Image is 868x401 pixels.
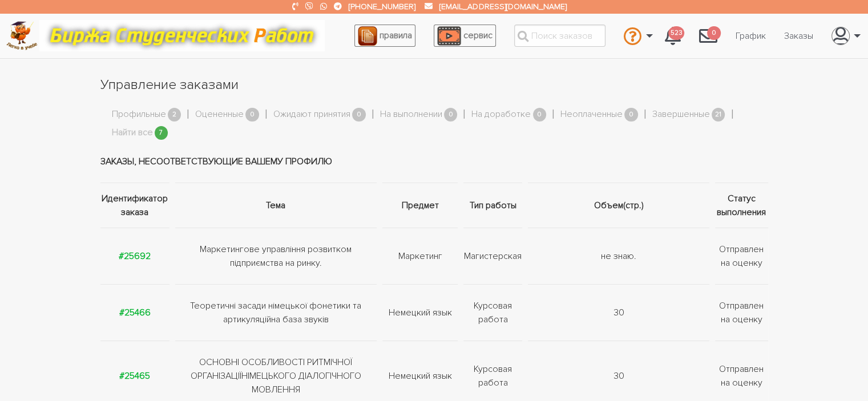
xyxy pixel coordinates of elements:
[668,26,684,40] span: 523
[112,125,153,140] a: Найти все
[112,107,166,122] a: Профильные
[461,183,525,228] th: Тип работы
[690,21,726,51] a: 0
[100,183,172,228] th: Идентификатор заказа
[712,284,768,341] td: Отправлен на оценку
[358,26,377,46] img: agreement_icon-feca34a61ba7f3d1581b08bc946b2ec1ccb426f67415f344566775c155b7f62c.png
[119,307,151,318] a: #25466
[380,183,461,228] th: Предмет
[119,370,150,382] a: #25465
[6,21,38,50] img: logo-c4363faeb99b52c628a42810ed6dfb4293a56d4e4775eb116515dfe7f33672af.png
[172,183,380,228] th: Тема
[471,107,531,122] a: На доработке
[349,2,415,11] a: [PHONE_NUMBER]
[560,107,623,122] a: Неоплаченные
[39,20,325,51] img: motto-12e01f5a76059d5f6a28199ef077b1f78e012cfde436ab5cf1d4517935686d32.gif
[775,25,822,47] a: Заказы
[119,250,151,262] a: #25692
[352,108,366,122] span: 0
[712,183,768,228] th: Статус выполнения
[525,183,712,228] th: Объем(стр.)
[461,228,525,284] td: Магистерская
[245,108,259,122] span: 0
[380,30,412,41] span: правила
[100,140,768,183] td: Заказы, несоответствующие вашему профилю
[434,25,496,47] a: сервис
[712,108,725,122] span: 21
[533,108,547,122] span: 0
[380,228,461,284] td: Маркетинг
[712,228,768,284] td: Отправлен на оценку
[514,25,605,47] input: Поиск заказов
[525,228,712,284] td: не знаю.
[172,284,380,341] td: Теоретичні засади німецької фонетики та артикуляційна база звуків
[624,108,638,122] span: 0
[707,26,721,40] span: 0
[273,107,350,122] a: Ожидают принятия
[168,108,181,122] span: 2
[195,107,244,122] a: Оцененные
[380,107,442,122] a: На выполнении
[155,126,168,140] span: 7
[726,25,775,47] a: График
[437,26,461,46] img: play_icon-49f7f135c9dc9a03216cfdbccbe1e3994649169d890fb554cedf0eac35a01ba8.png
[444,108,458,122] span: 0
[172,228,380,284] td: Маркетингове управління розвитком підприємства на ринку.
[439,2,566,11] a: [EMAIL_ADDRESS][DOMAIN_NAME]
[354,25,415,47] a: правила
[463,30,492,41] span: сервис
[380,284,461,341] td: Немецкий язык
[100,75,768,95] h1: Управление заказами
[652,107,710,122] a: Завершенные
[461,284,525,341] td: Курсовая работа
[525,284,712,341] td: 30
[656,21,690,51] a: 523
